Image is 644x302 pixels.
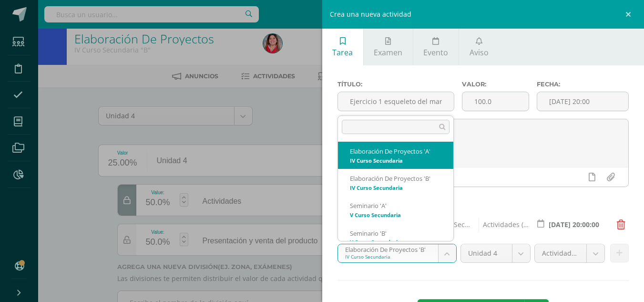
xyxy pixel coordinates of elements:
div: V Curso Secundaria [350,212,441,218]
div: Elaboración De Proyectos 'A' [350,147,441,156]
div: Seminario 'A' [350,202,441,210]
div: IV Curso Secundaria [350,158,441,163]
div: IV Curso Secundaria [350,185,441,190]
div: Elaboración De Proyectos 'B' [350,175,441,183]
div: Seminario 'B' [350,229,441,238]
div: V Curso Secundaria [350,240,441,245]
